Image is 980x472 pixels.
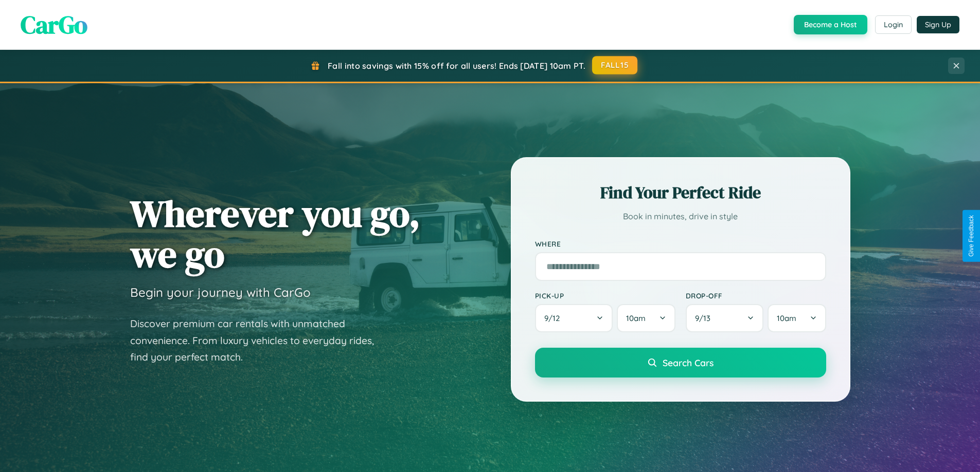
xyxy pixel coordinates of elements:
button: 9/13 [686,304,764,332]
span: 10am [626,313,646,323]
span: 9 / 13 [695,313,716,323]
button: Sign Up [917,16,959,33]
h3: Begin your journey with CarGo [130,285,311,300]
button: 10am [768,304,826,332]
h2: Find Your Perfect Ride [535,181,826,204]
div: Give Feedback [968,215,975,257]
span: Fall into savings with 15% off for all users! Ends [DATE] 10am PT. [328,61,585,71]
p: Book in minutes, drive in style [535,209,826,224]
p: Discover premium car rentals with unmatched convenience. From luxury vehicles to everyday rides, ... [130,315,387,366]
label: Drop-off [686,291,826,300]
span: 10am [777,313,796,323]
label: Where [535,239,826,248]
button: FALL15 [592,56,637,74]
button: Login [875,15,912,34]
span: 9 / 12 [544,313,565,323]
button: Search Cars [535,348,826,377]
h1: Wherever you go, we go [130,193,420,274]
span: CarGo [21,8,87,42]
button: Become a Host [794,15,867,34]
button: 9/12 [535,304,613,332]
label: Pick-up [535,291,675,300]
span: Search Cars [663,357,714,368]
button: 10am [617,304,675,332]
